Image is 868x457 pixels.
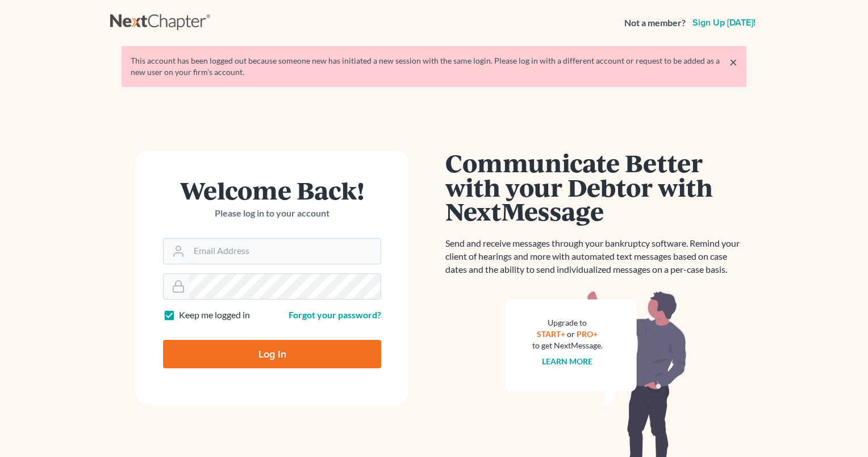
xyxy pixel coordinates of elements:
h1: Communicate Better with your Debtor with NextMessage [445,151,746,223]
input: Email Address [189,239,381,264]
a: Learn more [542,356,593,366]
span: or [567,329,575,339]
h1: Welcome Back! [163,178,381,202]
input: Log In [163,340,381,368]
a: Sign up [DATE]! [690,18,758,27]
a: Forgot your password? [289,309,381,320]
label: Keep me logged in [179,309,250,322]
p: Send and receive messages through your bankruptcy software. Remind your client of hearings and mo... [445,237,746,276]
a: START+ [537,329,566,339]
div: This account has been logged out because someone new has initiated a new session with the same lo... [131,55,737,78]
a: PRO+ [577,329,598,339]
p: Please log in to your account [163,207,381,220]
div: Upgrade to [532,317,603,329]
strong: Not a member? [624,16,686,30]
div: to get NextMessage. [532,340,603,351]
a: × [729,55,737,69]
